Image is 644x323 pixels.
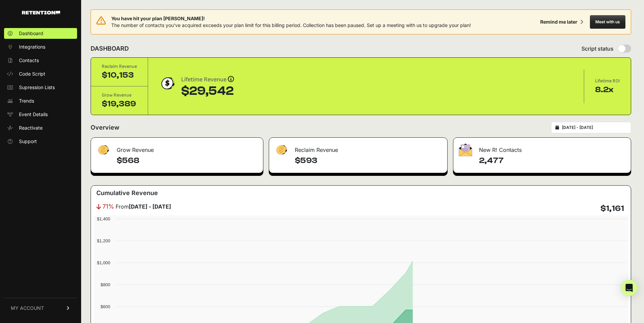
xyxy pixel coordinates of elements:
img: fa-dollar-13500eef13a19c4ab2b9ed9ad552e47b0d9fc28b02b83b90ba0e00f96d6372e9.png [275,143,288,157]
button: Meet with us [590,15,625,29]
h4: 2,477 [479,155,625,166]
h2: DASHBOARD [91,44,129,53]
a: Support [4,136,77,147]
a: Reactivate [4,123,77,133]
span: Event Details [19,111,48,118]
img: fa-dollar-13500eef13a19c4ab2b9ed9ad552e47b0d9fc28b02b83b90ba0e00f96d6372e9.png [96,143,110,157]
h4: $568 [117,155,258,166]
img: fa-envelope-19ae18322b30453b285274b1b8af3d052b27d846a4fbe8435d1a52b978f639a2.png [459,143,472,156]
h4: $1,161 [600,203,624,214]
span: Dashboard [19,30,43,37]
h2: Overview [91,123,119,132]
img: dollar-coin-05c43ed7efb7bc0c12610022525b4bbbb207c7efeef5aecc26f025e68dcafac9.png [159,75,176,92]
a: Dashboard [4,28,77,39]
div: Reclaim Revenue [102,63,137,70]
div: $29,542 [181,84,234,98]
a: Event Details [4,109,77,120]
span: Integrations [19,44,45,50]
div: Reclaim Revenue [269,138,447,158]
span: Script status [581,45,614,53]
text: $600 [101,304,110,309]
text: $1,200 [97,238,110,243]
span: Supression Lists [19,84,55,91]
div: $19,389 [102,99,137,109]
text: $1,000 [97,260,110,265]
div: Open Intercom Messenger [621,280,637,296]
h3: Cumulative Revenue [96,188,158,198]
span: Code Script [19,71,45,77]
div: New R! Contacts [453,138,631,158]
span: The number of contacts you've acquired exceeds your plan limit for this billing period. Collectio... [111,22,471,28]
div: 8.2x [595,84,620,95]
div: Lifetime ROI [595,78,620,84]
a: Contacts [4,55,77,66]
text: $1,400 [97,216,110,221]
a: Code Script [4,69,77,79]
img: Retention.com [22,11,60,15]
a: Trends [4,96,77,106]
strong: [DATE] - [DATE] [129,203,171,210]
span: Trends [19,98,34,104]
text: $800 [101,282,110,287]
div: $10,153 [102,70,137,81]
span: You have hit your plan [PERSON_NAME]! [111,15,471,22]
div: Remind me later [540,19,577,25]
span: Support [19,138,37,145]
h4: $593 [295,155,442,166]
a: MY ACCOUNT [4,298,77,318]
div: Lifetime Revenue [181,75,234,84]
span: Reactivate [19,125,43,131]
a: Integrations [4,42,77,52]
span: Contacts [19,57,39,64]
button: Remind me later [538,16,586,28]
span: MY ACCOUNT [11,305,44,312]
span: From [116,203,171,211]
a: Supression Lists [4,82,77,93]
div: Grow Revenue [102,92,137,99]
div: Grow Revenue [91,138,263,158]
span: 71% [102,202,114,211]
